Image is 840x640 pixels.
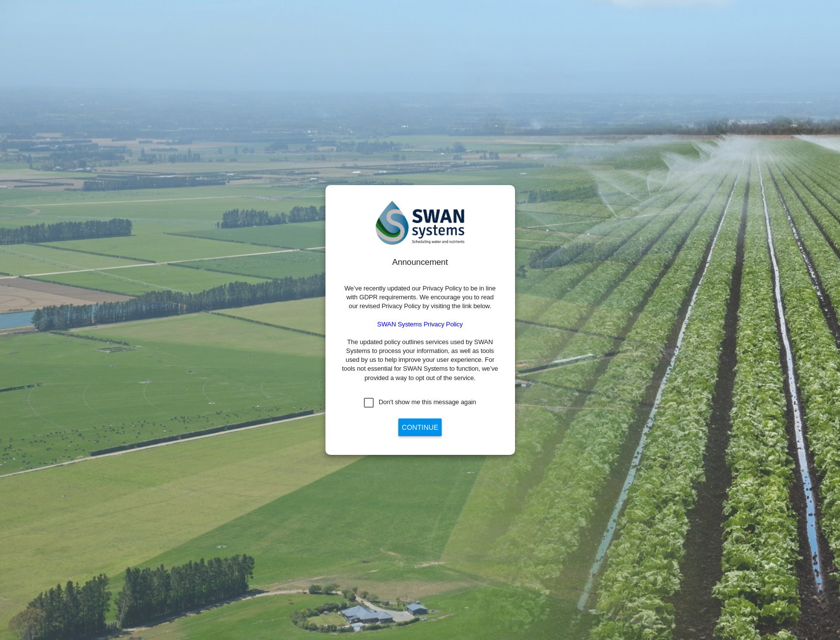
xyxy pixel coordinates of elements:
[364,398,476,408] md-checkbox: Don't show me this message again
[342,338,498,382] span: The updated policy outlines services used by SWAN Systems to process your information, as well as...
[379,398,476,407] div: Don't show me this message again
[377,320,463,328] a: SWAN Systems Privacy Policy
[341,256,499,268] div: Announcement
[398,418,442,436] button: Continue
[376,201,464,245] img: SWAN-Landscape-Logo-Colour.png
[344,285,495,310] span: We’ve recently updated our Privacy Policy to be in line with GDPR requirements. We encourage you ...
